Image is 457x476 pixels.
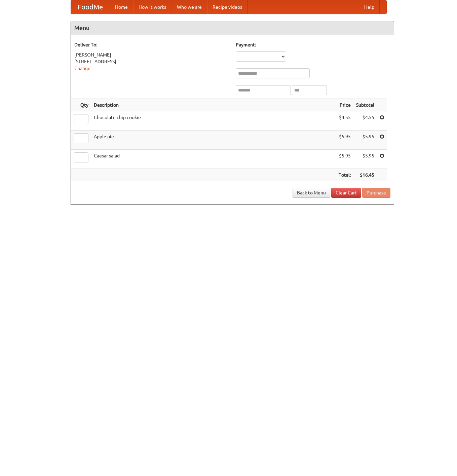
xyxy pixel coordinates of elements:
[74,51,229,58] div: [PERSON_NAME]
[336,169,353,181] th: Total:
[91,111,336,131] td: Chocolate chip cookie
[331,188,361,198] a: Clear Cart
[207,0,247,14] a: Recipe videos
[133,0,172,14] a: How it works
[74,58,229,65] div: [STREET_ADDRESS]
[353,150,377,169] td: $5.95
[362,188,390,198] button: Purchase
[353,99,377,111] th: Subtotal
[71,21,394,35] h4: Menu
[91,131,336,150] td: Apple pie
[336,99,353,111] th: Price
[71,99,91,111] th: Qty
[336,150,353,169] td: $5.95
[336,111,353,131] td: $4.55
[74,66,90,71] a: Change
[71,0,110,14] a: FoodMe
[172,0,207,14] a: Who we are
[236,41,390,48] h5: Payment:
[336,131,353,150] td: $5.95
[353,111,377,131] td: $4.55
[353,169,377,181] th: $16.45
[353,131,377,150] td: $5.95
[91,99,336,111] th: Description
[74,41,229,48] h5: Deliver To:
[293,188,330,198] a: Back to Menu
[359,0,380,14] a: Help
[110,0,133,14] a: Home
[91,150,336,169] td: Caesar salad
